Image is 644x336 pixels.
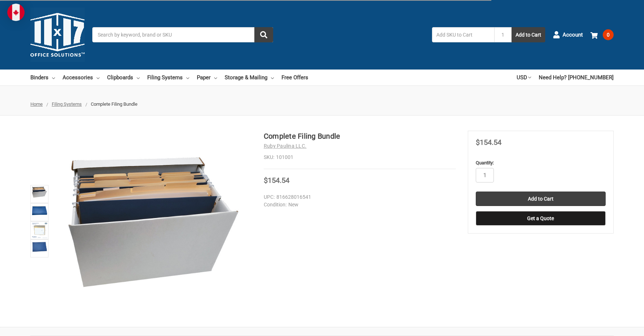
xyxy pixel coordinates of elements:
a: Account [553,25,583,44]
button: Get a Quote [476,211,606,226]
img: Complete Filing Bundle [63,155,243,288]
dt: Condition: [264,201,287,209]
dd: 816628016541 [264,193,453,201]
dd: 101001 [264,154,456,161]
img: Complete Filing Bundle [31,186,47,198]
img: duty and tax information for Canada [7,4,25,21]
img: Complete Filing Bundle [31,222,47,238]
dt: UPC: [264,193,275,201]
h1: Complete Filing Bundle [264,131,456,142]
span: Complete Filing Bundle [91,101,137,107]
a: Accessories [63,70,99,85]
a: Storage & Mailing [225,70,274,85]
input: Add SKU to Cart [432,27,494,42]
a: Need Help? [PHONE_NUMBER] [539,70,614,85]
span: $154.54 [264,176,289,185]
a: Binders [30,70,55,85]
a: Paper [197,70,217,85]
dt: SKU: [264,154,274,161]
label: Quantity: [476,159,606,167]
a: Filing Systems [52,101,82,107]
dd: New [264,201,453,209]
span: $154.54 [476,138,501,147]
img: Complete Filing Bundle [31,240,47,253]
input: Add to Cart [476,192,606,206]
span: 0 [603,29,614,40]
a: Home [30,101,43,107]
a: Ruby Paulina LLC. [264,143,306,149]
span: Account [563,31,583,39]
img: Complete Filing Bundle [31,204,47,216]
button: Add to Cart [512,27,545,42]
a: Clipboards [107,70,140,85]
a: 0 [590,25,614,44]
a: USD [517,70,531,85]
img: 11x17.com [30,8,85,62]
a: Filing Systems [147,70,189,85]
a: Free Offers [281,70,308,85]
input: Search by keyword, brand or SKU [92,27,273,42]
